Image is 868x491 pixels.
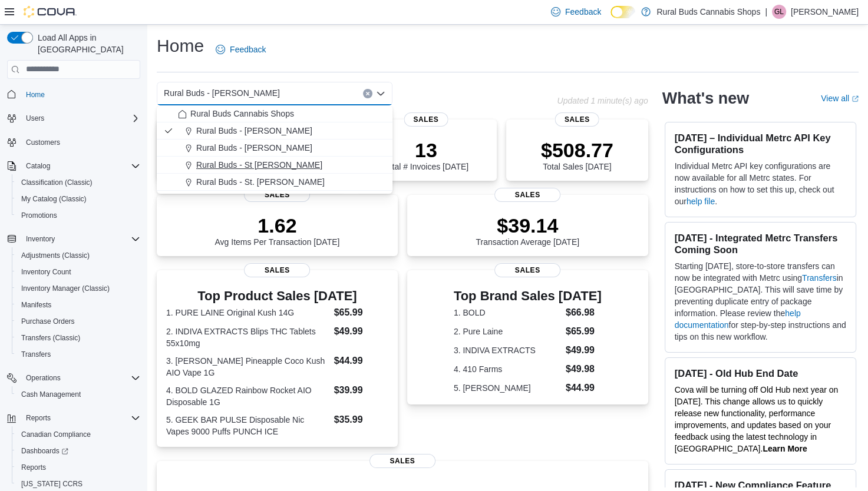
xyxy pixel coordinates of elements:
a: Dashboards [12,443,145,459]
h1: Home [157,34,204,58]
span: Rural Buds - St [PERSON_NAME] [196,159,322,171]
button: Inventory [2,231,145,247]
span: GL [774,5,784,19]
button: Rural Buds - St. [PERSON_NAME] [157,174,392,191]
span: Operations [26,373,61,383]
span: Adjustments (Classic) [16,248,140,263]
span: Canadian Compliance [16,427,140,442]
dd: $44.99 [334,354,388,368]
div: Total Sales [DATE] [541,138,613,171]
dt: 1. BOLD [454,307,561,319]
span: Rural Buds - [PERSON_NAME] [196,142,312,154]
button: Reports [2,410,145,426]
button: Promotions [12,207,145,224]
svg: External link [852,95,859,102]
input: Dark Mode [610,6,635,18]
dd: $49.99 [566,343,602,357]
a: Home [21,88,49,102]
span: Purchase Orders [21,317,75,326]
a: Dashboards [16,444,73,458]
p: Starting [DATE], store-to-store transfers can now be integrated with Metrc using in [GEOGRAPHIC_D... [675,260,846,343]
a: Adjustments (Classic) [16,248,94,263]
dt: 4. BOLD GLAZED Rainbow Rocket AIO Disposable 1G [166,384,329,408]
span: Manifests [16,298,140,312]
p: | [765,5,767,19]
span: Home [26,90,45,99]
span: Transfers (Classic) [16,331,140,345]
a: help file [687,197,715,206]
div: Avg Items Per Transaction [DATE] [214,214,339,247]
a: Classification (Classic) [16,175,97,190]
p: Updated 1 minute(s) ago [557,96,648,105]
span: Reports [16,460,140,475]
button: Canadian Compliance [12,426,145,443]
button: Inventory Manager (Classic) [12,280,145,297]
span: Users [26,114,44,123]
div: Transaction Average [DATE] [476,214,579,247]
a: Learn More [763,444,807,453]
span: Manifests [21,300,51,310]
dt: 2. INDIVA EXTRACTS Blips THC Tablets 55x10mg [166,326,329,349]
button: Rural Buds - [PERSON_NAME] [157,122,392,140]
span: Feedback [230,44,266,55]
span: Sales [555,112,599,127]
button: Operations [21,371,65,385]
button: Operations [2,370,145,386]
dd: $65.99 [566,324,602,339]
span: Inventory Manager (Classic) [21,284,110,293]
button: My Catalog (Classic) [12,191,145,207]
button: Reports [21,411,55,425]
button: Rural Buds - [PERSON_NAME] [157,140,392,157]
a: Transfers (Classic) [16,331,85,345]
button: Inventory [21,232,60,246]
span: Home [21,87,140,102]
p: Rural Buds Cannabis Shops [656,5,760,19]
p: [PERSON_NAME] [791,5,859,19]
dd: $44.99 [566,381,602,395]
span: Transfers [16,347,140,361]
div: Total # Invoices [DATE] [384,138,468,171]
h3: Top Product Sales [DATE] [166,289,388,303]
span: Rural Buds - St. [PERSON_NAME] [196,176,325,188]
span: Dark Mode [610,18,611,19]
dd: $66.98 [566,306,602,320]
button: Manifests [12,297,145,313]
button: Catalog [21,159,55,173]
dd: $49.99 [334,324,388,339]
p: 13 [384,138,468,162]
a: Canadian Compliance [16,427,95,442]
img: Cova [24,6,77,18]
button: Home [2,86,145,103]
span: My Catalog (Classic) [16,192,140,206]
button: Clear input [363,89,372,98]
span: Rural Buds Cannabis Shops [190,108,294,120]
span: Purchase Orders [16,314,140,329]
dt: 3. INDIVA EXTRACTS [454,344,561,356]
h3: [DATE] – Individual Metrc API Key Configurations [675,132,846,155]
dt: 5. GEEK BAR PULSE Disposable Nic Vapes 9000 Puffs PUNCH ICE [166,414,329,437]
span: Inventory Count [21,267,71,277]
a: Manifests [16,298,56,312]
span: Cash Management [21,390,81,399]
a: Feedback [211,38,270,61]
button: Close list of options [376,89,385,98]
dd: $49.98 [566,362,602,376]
span: Customers [21,135,140,150]
span: Canadian Compliance [21,430,91,439]
span: Inventory [21,232,140,246]
span: Inventory Manager (Classic) [16,281,140,296]
span: Sales [404,112,448,127]
span: Dashboards [16,444,140,458]
button: Rural Buds Cannabis Shops [157,105,392,122]
span: Reports [26,413,51,423]
span: Operations [21,371,140,385]
a: View allExternal link [821,94,859,103]
span: Feedback [565,6,601,18]
a: My Catalog (Classic) [16,192,91,206]
h3: [DATE] - Old Hub End Date [675,367,846,379]
a: Promotions [16,208,62,223]
p: $508.77 [541,138,613,162]
h2: What's new [662,89,749,108]
button: Classification (Classic) [12,174,145,191]
span: Rural Buds - [PERSON_NAME] [164,86,280,100]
